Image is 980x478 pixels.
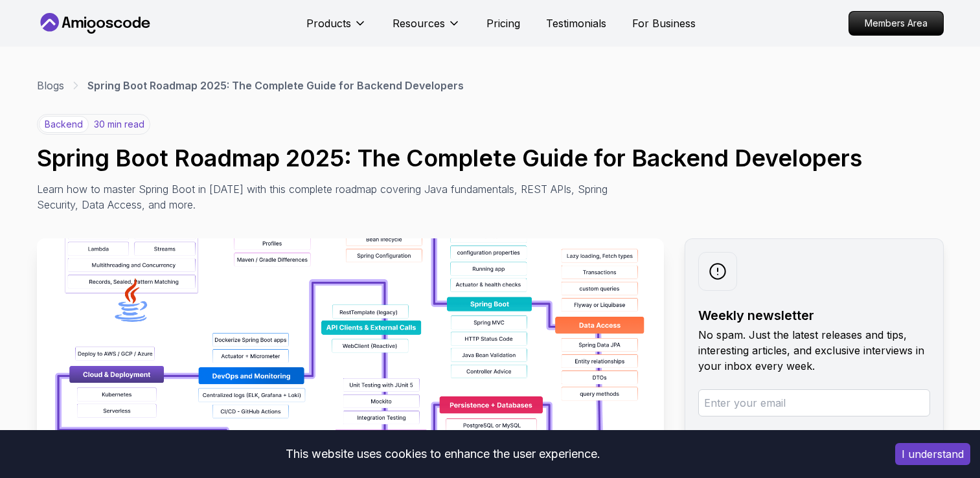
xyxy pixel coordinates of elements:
h1: Spring Boot Roadmap 2025: The Complete Guide for Backend Developers [37,145,944,171]
a: Blogs [37,78,64,93]
a: privacy policy [775,428,839,441]
a: Members Area [849,11,944,36]
p: Products [306,16,351,31]
button: Accept cookies [895,443,970,465]
a: For Business [632,16,696,31]
p: No spam. Just the latest releases and tips, interesting articles, and exclusive interviews in you... [698,327,930,374]
button: Products [306,16,367,41]
div: This website uses cookies to enhance the user experience. [10,440,876,468]
p: Members Area [849,12,943,35]
button: Resources [393,16,461,41]
p: Read about our . [698,427,930,442]
p: backend [39,116,89,133]
a: Pricing [486,16,520,31]
a: Testimonials [546,16,606,31]
p: Learn how to master Spring Boot in [DATE] with this complete roadmap covering Java fundamentals, ... [37,181,617,212]
p: Resources [393,16,445,31]
p: Spring Boot Roadmap 2025: The Complete Guide for Backend Developers [87,78,464,93]
input: Enter your email [698,389,930,416]
h2: Weekly newsletter [698,306,930,324]
p: 30 min read [94,118,144,131]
